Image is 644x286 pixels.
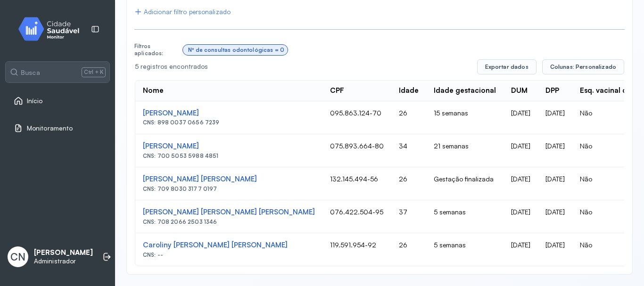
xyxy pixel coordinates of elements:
[426,233,504,266] td: 5 semanas
[14,96,101,106] a: Início
[391,167,426,200] td: 26
[504,167,538,200] td: [DATE]
[322,167,391,200] td: 132.145.494-56
[399,86,419,95] div: Idade
[545,86,559,95] div: DPP
[426,101,504,134] td: 15 semanas
[34,257,93,265] p: Administrador
[143,119,315,126] div: CNS: 898 0037 0656 7239
[34,248,93,257] p: [PERSON_NAME]
[477,59,537,74] button: Exportar dados
[434,86,496,95] div: Idade gestacional
[143,142,315,151] div: [PERSON_NAME]
[188,47,284,53] div: Nº de consultas odontológicas = 0
[538,233,572,266] td: [DATE]
[10,251,25,263] span: CN
[143,175,315,184] div: [PERSON_NAME] [PERSON_NAME]
[538,200,572,233] td: [DATE]
[134,43,179,57] div: Filtros aplicados:
[82,67,106,77] span: Ctrl + K
[391,134,426,167] td: 34
[322,134,391,167] td: 075.893.664-80
[504,101,538,134] td: [DATE]
[538,101,572,134] td: [DATE]
[391,200,426,233] td: 37
[550,63,616,71] span: Colunas: Personalizado
[391,101,426,134] td: 26
[538,134,572,167] td: [DATE]
[322,101,391,134] td: 095.863.124-70
[426,200,504,233] td: 5 semanas
[322,200,391,233] td: 076.422.504-95
[14,123,101,133] a: Monitoramento
[10,15,95,43] img: monitor.svg
[426,134,504,167] td: 21 semanas
[143,109,315,118] div: [PERSON_NAME]
[330,86,344,95] div: CPF
[134,8,231,16] div: Adicionar filtro personalizado
[143,186,315,192] div: CNS: 709 8030 3177 0197
[135,63,470,71] div: 5 registros encontrados
[504,134,538,167] td: [DATE]
[504,233,538,266] td: [DATE]
[504,200,538,233] td: [DATE]
[426,167,504,200] td: Gestação finalizada
[143,219,315,225] div: CNS: 708 2066 2503 1346
[511,86,528,95] div: DUM
[542,59,624,74] button: Colunas: Personalizado
[143,86,164,95] div: Nome
[143,252,315,258] div: CNS: --
[27,97,43,105] span: Início
[143,153,315,159] div: CNS: 700 5053 5988 4851
[21,68,40,77] span: Busca
[391,233,426,266] td: 26
[143,241,315,250] div: Caroliny [PERSON_NAME] [PERSON_NAME]
[143,208,315,217] div: [PERSON_NAME] [PERSON_NAME] [PERSON_NAME]
[322,233,391,266] td: 119.591.954-92
[27,124,73,132] span: Monitoramento
[538,167,572,200] td: [DATE]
